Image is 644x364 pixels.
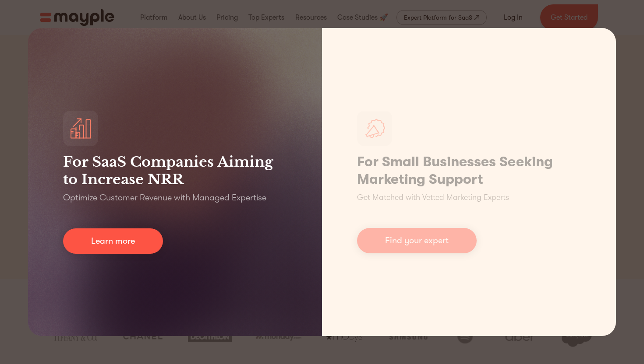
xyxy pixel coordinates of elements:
[357,228,477,253] a: Find your expert
[63,228,163,254] a: Learn more
[357,153,581,188] h1: For Small Businesses Seeking Marketing Support
[63,192,266,204] p: Optimize Customer Revenue with Managed Expertise
[357,192,509,203] p: Get Matched with Vetted Marketing Experts
[63,153,287,188] h3: For SaaS Companies Aiming to Increase NRR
